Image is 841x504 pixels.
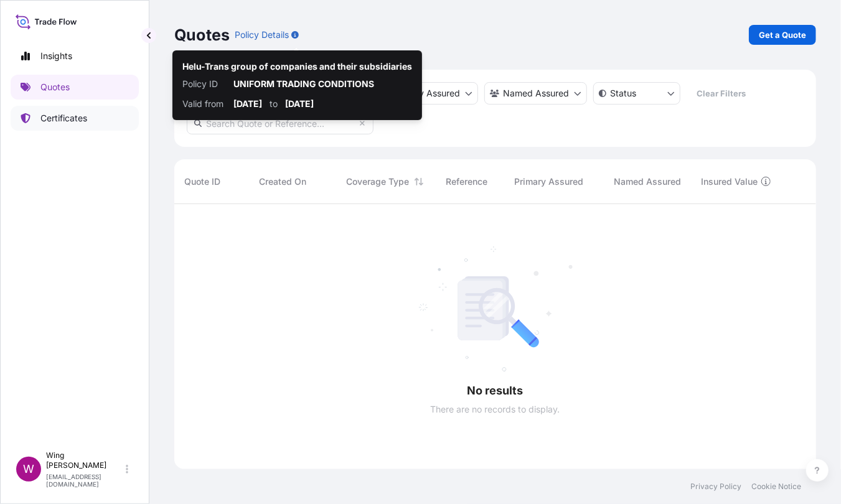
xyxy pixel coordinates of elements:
p: UNIFORM TRADING CONDITIONS [233,78,412,90]
span: Coverage Type [346,175,409,188]
p: Named Assured [503,87,569,100]
a: Cookie Notice [751,482,801,492]
p: Certificates [40,112,87,124]
a: Certificates [11,106,139,131]
input: Search Quote or Reference... [187,112,374,134]
button: cargoOwner Filter options [484,82,587,105]
p: [DATE] [233,98,262,110]
p: Get a Quote [759,29,806,41]
p: Policy ID [182,78,226,90]
p: Quotes [40,81,70,93]
span: Created On [259,175,306,188]
p: Status [610,87,636,100]
a: Get a Quote [749,25,816,45]
button: distributor Filter options [374,82,478,105]
p: Quotes [174,25,230,45]
p: to [270,98,278,110]
button: Clear Filters [687,83,756,103]
a: Insights [11,44,139,68]
span: Quote ID [184,175,220,188]
p: Helu-Trans group of companies and their subsidiaries [182,60,412,73]
span: Reference [446,175,487,188]
button: certificateStatus Filter options [593,82,680,105]
p: Insights [40,50,72,62]
span: Named Assured [614,175,681,188]
a: Quotes [11,75,139,100]
button: Sort [411,174,426,189]
p: Primary Assured [393,87,460,100]
p: Policy Details [235,29,289,41]
span: Primary Assured [514,175,583,188]
span: Insured Value [701,175,758,188]
p: Clear Filters [697,87,746,100]
p: [DATE] [285,98,314,110]
p: Valid from [182,98,226,110]
p: [EMAIL_ADDRESS][DOMAIN_NAME] [46,473,123,488]
a: Privacy Policy [690,482,741,492]
span: W [23,463,34,475]
p: Wing [PERSON_NAME] [46,450,123,470]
